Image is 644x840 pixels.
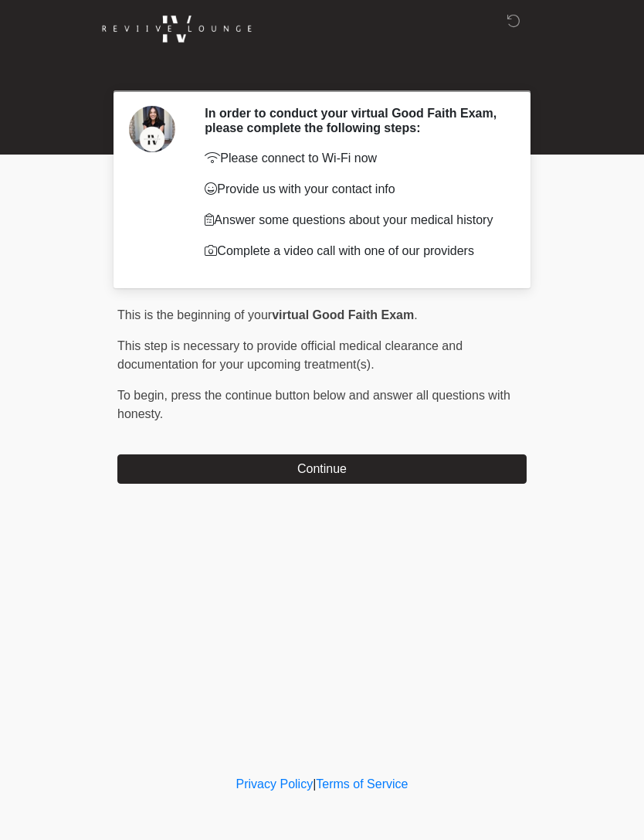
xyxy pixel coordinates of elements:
span: press the continue button below and answer all questions with honesty. [117,389,510,420]
img: Agent Avatar [129,106,175,152]
button: Continue [117,454,527,484]
h1: ‎ ‎ ‎ [106,56,538,84]
a: Terms of Service [316,777,408,791]
span: . [414,308,417,321]
p: Complete a video call with one of our providers [205,242,503,260]
span: This step is necessary to provide official medical clearance and documentation for your upcoming ... [117,339,463,371]
a: Privacy Policy [236,777,314,791]
a: | [313,777,316,791]
p: Provide us with your contact info [205,180,503,199]
span: This is the beginning of your [117,308,272,321]
h2: In order to conduct your virtual Good Faith Exam, please complete the following steps: [205,106,503,135]
p: Please connect to Wi-Fi now [205,149,503,168]
img: Reviive Lounge Logo [102,12,252,46]
span: To begin, [117,389,171,402]
p: Answer some questions about your medical history [205,211,503,230]
strong: virtual Good Faith Exam [272,308,414,321]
